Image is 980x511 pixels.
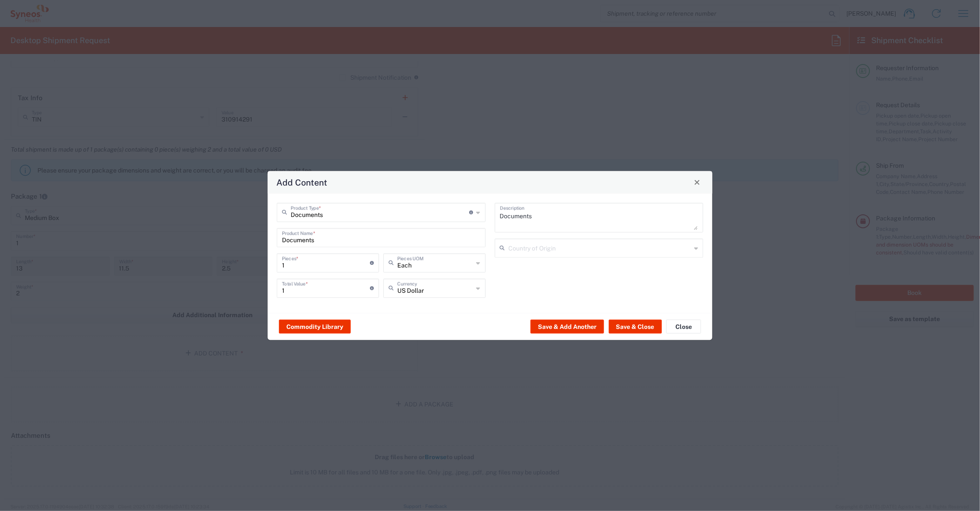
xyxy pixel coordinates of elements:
[609,320,662,334] button: Save & Close
[691,176,703,188] button: Close
[277,176,328,189] h4: Add Content
[279,320,351,334] button: Commodity Library
[530,320,604,334] button: Save & Add Another
[666,320,701,334] button: Close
